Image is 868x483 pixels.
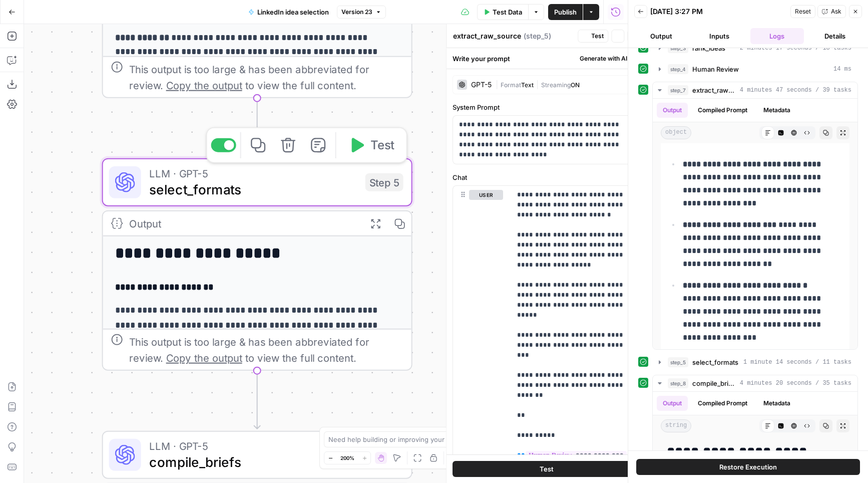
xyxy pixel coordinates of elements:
[692,103,753,118] button: Compiled Prompt
[501,81,521,89] span: Format
[493,7,522,17] span: Test Data
[790,5,815,18] button: Reset
[254,371,260,429] g: Edge from step_5 to step_8
[740,86,851,95] span: 4 minutes 47 seconds / 39 tasks
[257,7,329,17] span: LinkedIn idea selection
[541,81,571,89] span: Streaming
[750,28,804,44] button: Logs
[668,85,688,95] span: step_7
[831,7,841,16] span: Ask
[534,79,541,89] span: |
[129,334,403,366] div: This output is too large & has been abbreviated for review. to view the full content.
[496,79,501,89] span: |
[469,190,503,200] button: user
[548,4,583,20] button: Publish
[653,99,857,349] div: 4 minutes 47 seconds / 39 tasks
[571,81,580,89] span: ON
[447,48,646,69] div: Write your prompt
[242,4,335,20] button: LinkedIn idea selection
[567,52,640,65] button: Generate with AI
[580,54,627,63] span: Generate with AI
[833,65,851,74] span: 14 ms
[668,378,688,388] span: step_8
[365,173,403,191] div: Step 5
[653,82,857,98] button: 4 minutes 47 seconds / 39 tasks
[740,44,851,53] span: 2 minutes 17 seconds / 18 tasks
[719,462,777,472] span: Restore Execution
[817,5,846,18] button: Ask
[341,8,372,17] span: Version 23
[795,7,811,16] span: Reset
[471,81,492,88] div: GPT-5
[757,103,796,118] button: Metadata
[149,179,357,199] span: select_formats
[340,454,354,462] span: 200%
[661,419,691,432] span: string
[477,4,528,20] button: Test Data
[636,459,860,475] button: Restore Execution
[657,396,688,411] button: Output
[653,354,857,370] button: 1 minute 14 seconds / 11 tasks
[149,452,357,472] span: compile_briefs
[634,28,688,44] button: Output
[808,28,862,44] button: Details
[692,64,739,74] span: Human Review
[692,43,725,53] span: rank_ideas
[540,464,554,474] span: Test
[578,30,608,43] button: Test
[453,31,521,41] textarea: extract_raw_source
[657,103,688,118] button: Output
[166,79,242,91] span: Copy the output
[692,28,746,44] button: Inputs
[740,379,851,388] span: 4 minutes 20 seconds / 35 tasks
[692,357,738,367] span: select_formats
[653,375,857,391] button: 4 minutes 20 seconds / 35 tasks
[453,461,640,477] button: Test
[743,358,851,367] span: 1 minute 14 seconds / 11 tasks
[692,396,753,411] button: Compiled Prompt
[524,31,551,41] span: ( step_5 )
[370,136,394,154] span: Test
[653,61,857,77] button: 14 ms
[166,352,242,364] span: Copy the output
[692,85,736,95] span: extract_raw_source
[591,32,604,41] span: Test
[554,7,577,17] span: Publish
[661,126,691,139] span: object
[453,102,640,112] label: System Prompt
[340,132,402,158] button: Test
[337,6,386,19] button: Version 23
[129,215,357,231] div: Output
[453,172,640,182] label: Chat
[692,378,736,388] span: compile_briefs
[149,438,357,454] span: LLM · GPT-5
[668,357,688,367] span: step_5
[129,61,403,93] div: This output is too large & has been abbreviated for review. to view the full content.
[653,40,857,56] button: 2 minutes 17 seconds / 18 tasks
[668,43,688,53] span: step_3
[757,396,796,411] button: Metadata
[521,81,534,89] span: Text
[668,64,688,74] span: step_4
[149,165,357,181] span: LLM · GPT-5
